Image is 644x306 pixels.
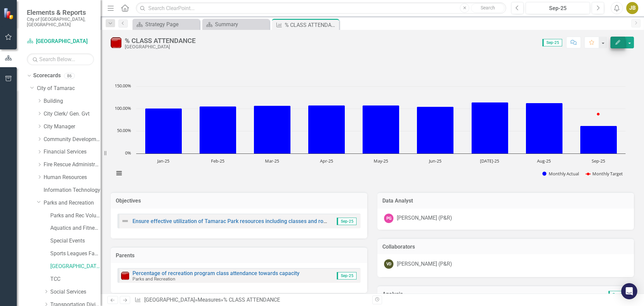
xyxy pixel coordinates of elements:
[526,2,590,14] button: Sep-25
[145,20,198,29] div: Strategy Page
[384,214,393,223] div: PG
[125,150,131,156] text: 0%
[27,8,94,16] span: Elements & Reports
[472,102,508,154] path: Jul-25, 114.45238095. Monthly Actual.
[50,263,101,270] a: [GEOGRAPHIC_DATA]
[337,218,357,225] span: Sep-25
[157,158,169,164] text: Jan-25
[125,37,196,44] div: % CLASS ATTENDANCE
[526,103,563,154] path: Aug-25, 112.85. Monthly Actual.
[121,217,129,225] img: Not Defined
[163,113,599,116] g: Monthly Target, series 2 of 2. Line with 9 data points.
[44,110,101,118] a: City Clerk/ Gen. Gvt
[33,72,61,80] a: Scorecards
[204,20,268,29] a: Summary
[198,297,221,303] a: Measures
[537,158,551,164] text: Aug-25
[117,127,131,133] text: 50.00%
[132,218,349,224] a: Ensure effective utilization of Tamarac Park resources including classes and room rentals
[116,253,362,259] h3: Parents
[145,102,617,154] g: Monthly Actual, series 1 of 2. Bar series with 9 bars.
[211,158,224,164] text: Feb-25
[374,158,388,164] text: May-25
[44,123,101,131] a: City Manager
[384,259,393,269] div: VD
[50,237,101,245] a: Special Events
[3,8,15,19] img: ClearPoint Strategy
[382,198,629,204] h3: Data Analyst
[200,106,236,154] path: Feb-25, 105.09401709. Monthly Actual.
[320,158,333,164] text: Apr-25
[621,283,637,299] div: Open Intercom Messenger
[626,2,638,14] button: JB
[115,105,131,111] text: 100.00%
[397,260,452,268] div: [PERSON_NAME] (P&R)
[64,73,75,79] div: 86
[542,171,579,177] button: Show Monthly Actual
[50,250,101,258] a: Sports Leagues Facilities Fields
[37,85,101,92] a: City of Tamarac
[382,291,506,297] h3: Analysis
[50,288,101,296] a: Social Services
[121,272,129,280] img: Below target
[223,297,280,303] div: % CLASS ATTENDANCE
[44,148,101,156] a: Financial Services
[215,20,268,29] div: Summary
[265,158,279,164] text: Mar-25
[480,158,499,164] text: [DATE]-25
[580,126,617,154] path: Sep-25, 62. Monthly Actual.
[111,83,629,184] svg: Interactive chart
[337,272,357,279] span: Sep-25
[135,296,367,304] div: » »
[44,136,101,143] a: Community Development
[44,186,101,194] a: Information Technology
[285,21,337,29] div: % CLASS ATTENDANCE
[50,224,101,232] a: Aquatics and Fitness Center
[44,199,101,207] a: Parks and Recreation
[132,276,175,281] small: Parks and Recreation
[592,158,605,164] text: Sep-25
[528,4,588,12] div: Sep-25
[586,171,623,177] button: Show Monthly Target
[27,53,94,65] input: Search Below...
[134,20,198,29] a: Strategy Page
[27,16,94,28] small: City of [GEOGRAPHIC_DATA], [GEOGRAPHIC_DATA]
[608,291,628,298] span: Sep-25
[44,174,101,181] a: Human Resources
[132,270,300,276] a: Percentage of recreation program class attendance towards capacity
[44,161,101,169] a: Fire Rescue Administration
[397,214,452,222] div: [PERSON_NAME] (P&R)
[428,158,441,164] text: Jun-25
[417,107,454,154] path: Jun-25, 105. Monthly Actual.
[382,244,629,250] h3: Collaborators
[111,37,121,48] img: Below target
[542,39,562,46] span: Sep-25
[50,212,101,220] a: Parks and Rec Volunteers
[111,83,634,184] div: Chart. Highcharts interactive chart.
[27,38,94,45] a: [GEOGRAPHIC_DATA]
[471,3,504,13] button: Search
[254,106,291,154] path: Mar-25, 106.66431511. Monthly Actual.
[144,297,195,303] a: [GEOGRAPHIC_DATA]
[116,198,362,204] h3: Objectives
[597,113,600,116] path: Sep-25, 88. Monthly Target.
[114,169,124,178] button: View chart menu, Chart
[136,2,506,14] input: Search ClearPoint...
[115,83,131,89] text: 150.00%
[125,44,196,49] div: [GEOGRAPHIC_DATA]
[308,105,345,154] path: Apr-25, 107.75. Monthly Actual.
[145,108,182,154] path: Jan-25, 100.78084416. Monthly Actual.
[363,105,399,154] path: May-25, 107.55555556. Monthly Actual.
[44,97,101,105] a: Building
[50,275,101,283] a: TCC
[481,5,495,10] span: Search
